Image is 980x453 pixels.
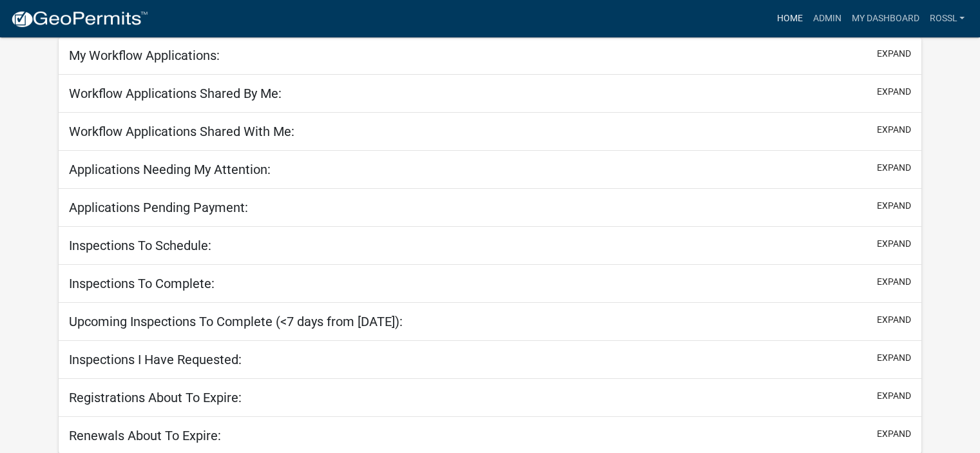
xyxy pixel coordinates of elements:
h5: Registrations About To Expire: [69,390,242,405]
h5: Applications Pending Payment: [69,200,248,215]
h5: Workflow Applications Shared With Me: [69,124,294,139]
button: expand [877,275,911,289]
a: My Dashboard [846,6,924,31]
h5: Workflow Applications Shared By Me: [69,86,282,101]
h5: Upcoming Inspections To Complete (<7 days from [DATE]): [69,314,403,329]
button: expand [877,237,911,251]
a: RossL [924,6,970,31]
button: expand [877,47,911,61]
a: Admin [807,6,846,31]
button: expand [877,313,911,327]
button: expand [877,123,911,137]
a: Home [771,6,807,31]
button: expand [877,85,911,99]
h5: Inspections To Complete: [69,276,215,291]
button: expand [877,161,911,175]
button: expand [877,351,911,365]
button: expand [877,199,911,213]
h5: Inspections I Have Requested: [69,352,242,367]
h5: Renewals About To Expire: [69,428,221,443]
h5: Applications Needing My Attention: [69,162,271,177]
h5: Inspections To Schedule: [69,238,211,253]
button: expand [877,389,911,403]
button: expand [877,427,911,441]
h5: My Workflow Applications: [69,48,220,63]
